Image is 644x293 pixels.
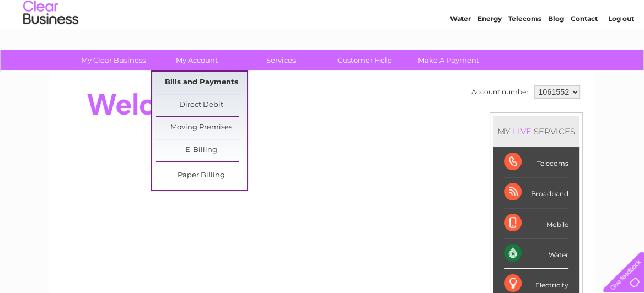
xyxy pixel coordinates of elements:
[477,47,502,55] a: Energy
[156,165,247,187] a: Paper Billing
[62,6,583,53] div: Clear Business is a trading name of Verastar Limited (registered in [GEOGRAPHIC_DATA] No. 3667643...
[23,29,79,62] img: logo.png
[156,94,247,116] a: Direct Debit
[608,47,634,55] a: Log out
[504,147,568,177] div: Telecoms
[152,50,243,70] a: My Account
[469,83,532,101] td: Account number
[68,50,159,70] a: My Clear Business
[504,238,568,269] div: Water
[504,177,568,208] div: Broadband
[235,50,326,70] a: Services
[403,50,494,70] a: Make A Payment
[319,50,410,70] a: Customer Help
[508,47,541,55] a: Telecoms
[493,116,579,147] div: MY SERVICES
[436,6,512,19] a: 0333 014 3131
[504,208,568,238] div: Mobile
[548,47,564,55] a: Blog
[571,47,598,55] a: Contact
[156,117,247,139] a: Moving Premises
[156,139,247,161] a: E-Billing
[156,72,247,94] a: Bills and Payments
[450,47,471,55] a: Water
[511,126,534,137] div: LIVE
